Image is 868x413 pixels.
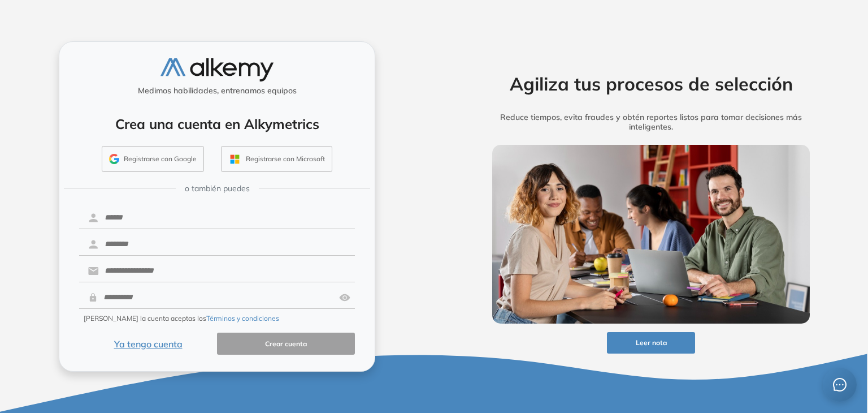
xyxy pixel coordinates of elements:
[475,113,827,132] h5: Reduce tiempos, evita fraudes y obtén reportes listos para tomar decisiones más inteligentes.
[109,154,119,164] img: GMAIL_ICON
[84,313,279,324] span: [PERSON_NAME] la cuenta aceptas los
[102,146,204,172] button: Registrarse con Google
[492,145,810,324] img: img-more-info
[228,153,241,166] img: OUTLOOK_ICON
[833,378,847,392] span: message
[64,86,370,96] h5: Medimos habilidades, entrenamos equipos
[217,333,355,355] button: Crear cuenta
[221,146,332,172] button: Registrarse con Microsoft
[607,332,695,354] button: Leer nota
[475,73,827,94] h2: Agiliza tus procesos de selección
[74,116,360,132] h4: Crea una cuenta en Alkymetrics
[206,313,279,324] button: Términos y condiciones
[185,183,250,195] span: o también puedes
[160,58,274,81] img: logo-alkemy
[339,287,350,308] img: asd
[79,333,217,355] button: Ya tengo cuenta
